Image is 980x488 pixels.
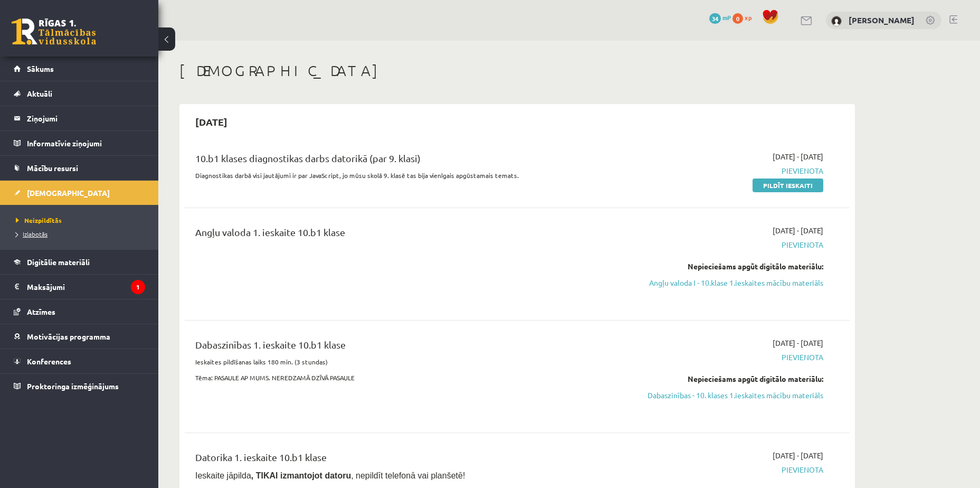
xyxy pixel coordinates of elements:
[27,307,55,316] span: Atzīmes
[16,216,62,224] span: Neizpildītās
[195,337,608,357] div: Dabaszinības 1. ieskaite 10.b1 klase
[27,356,71,366] span: Konferences
[27,163,78,173] span: Mācību resursi
[753,179,823,192] a: Pildīt ieskaiti
[14,275,145,299] a: Maksājumi1
[624,261,823,272] div: Nepieciešams apgūt digitālo materiālu:
[195,373,608,382] p: Tēma: PASAULE AP MUMS. NEREDZAMĀ DZĪVĀ PASAULE
[16,230,47,238] span: Izlabotās
[14,156,145,180] a: Mācību resursi
[14,181,145,205] a: [DEMOGRAPHIC_DATA]
[27,332,110,341] span: Motivācijas programma
[27,89,52,98] span: Aktuāli
[624,239,823,250] span: Pievienota
[624,464,823,475] span: Pievienota
[27,106,145,130] legend: Ziņojumi
[732,13,757,22] a: 0 xp
[624,165,823,176] span: Pievienota
[27,131,145,155] legend: Informatīvie ziņojumi
[195,471,465,480] span: Ieskaite jāpilda , nepildīt telefonā vai planšetē!
[14,299,145,324] a: Atzīmes
[27,275,145,299] legend: Maksājumi
[773,151,823,162] span: [DATE] - [DATE]
[131,280,145,294] i: 1
[14,131,145,155] a: Informatīvie ziņojumi
[14,324,145,349] a: Motivācijas programma
[773,337,823,349] span: [DATE] - [DATE]
[14,81,145,106] a: Aktuāli
[16,215,148,225] a: Neizpildītās
[773,450,823,461] span: [DATE] - [DATE]
[195,171,608,180] p: Diagnostikas darbā visi jautājumi ir par JavaScript, jo mūsu skolā 9. klasē tas bija vienīgais ap...
[27,381,119,391] span: Proktoringa izmēģinājums
[12,18,96,45] a: Rīgas 1. Tālmācības vidusskola
[179,62,855,80] h1: [DEMOGRAPHIC_DATA]
[624,390,823,401] a: Dabaszinības - 10. klases 1.ieskaites mācību materiāls
[27,257,90,267] span: Digitālie materiāli
[14,250,145,274] a: Digitālie materiāli
[709,13,721,24] span: 34
[722,13,731,22] span: mP
[624,352,823,363] span: Pievienota
[831,16,842,26] img: Žaklīna Janemane
[709,13,731,22] a: 34 mP
[16,229,148,239] a: Izlabotās
[195,357,608,367] p: Ieskaites pildīšanas laiks 180 min. (3 stundas)
[14,57,145,81] a: Sākums
[14,106,145,130] a: Ziņojumi
[14,349,145,373] a: Konferences
[624,277,823,288] a: Angļu valoda I - 10.klase 1.ieskaites mācību materiāls
[251,471,351,480] b: , TIKAI izmantojot datoru
[773,225,823,236] span: [DATE] - [DATE]
[745,13,751,22] span: xp
[185,109,238,134] h2: [DATE]
[195,225,608,245] div: Angļu valoda 1. ieskaite 10.b1 klase
[195,450,608,470] div: Datorika 1. ieskaite 10.b1 klase
[14,374,145,398] a: Proktoringa izmēģinājums
[195,151,608,171] div: 10.b1 klases diagnostikas darbs datorikā (par 9. klasi)
[849,15,915,25] a: [PERSON_NAME]
[27,64,54,73] span: Sākums
[27,188,110,198] span: [DEMOGRAPHIC_DATA]
[624,373,823,384] div: Nepieciešams apgūt digitālo materiālu:
[732,13,743,24] span: 0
